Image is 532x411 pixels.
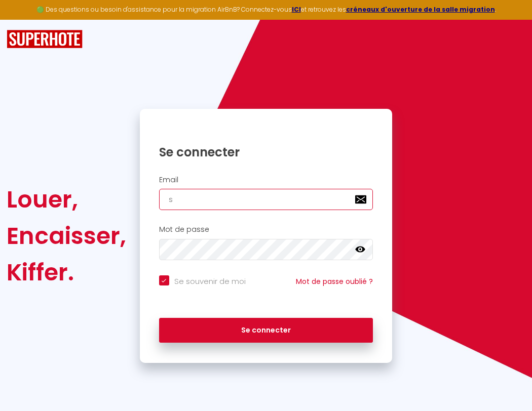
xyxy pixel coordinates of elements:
[159,189,373,210] input: Ton Email
[296,276,373,286] a: Mot de passe oublié ?
[159,176,373,184] h2: Email
[8,4,39,34] button: Ouvrir le widget de chat LiveChat
[292,5,301,14] a: ICI
[7,181,126,218] div: Louer,
[159,225,373,234] h2: Mot de passe
[346,5,495,14] a: créneaux d'ouverture de la salle migration
[7,254,126,291] div: Kiffer.
[159,318,373,343] button: Se connecter
[7,218,126,254] div: Encaisser,
[159,144,373,160] h1: Se connecter
[7,30,83,49] img: SuperHote logo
